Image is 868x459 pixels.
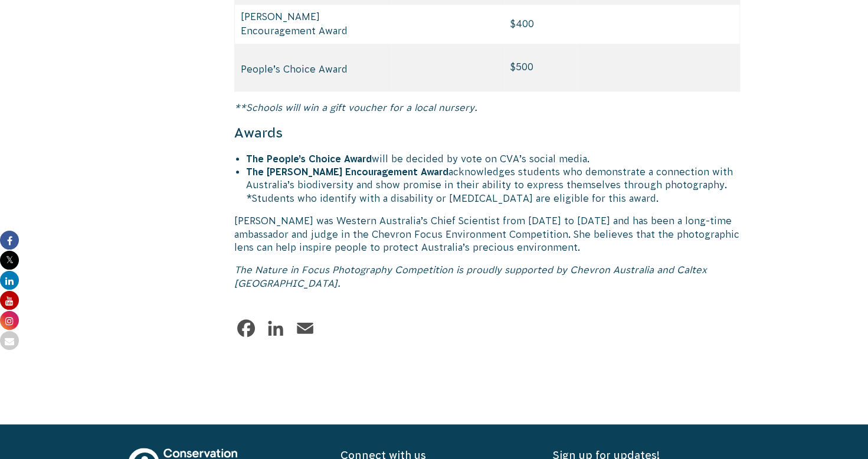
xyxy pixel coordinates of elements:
[246,152,741,165] li: will be decided by vote on CVA’s social media.
[293,316,317,340] a: Email
[234,5,391,44] td: [PERSON_NAME] Encouragement Award
[246,165,741,205] li: acknowledges students who demonstrate a connection with Australia’s biodiversity and show promise...
[246,166,448,177] strong: The [PERSON_NAME] Encouragement Award
[505,44,577,91] td: $500
[505,5,577,44] td: $400
[241,63,385,76] p: People’s Choice Award
[234,316,258,340] a: Facebook
[264,316,287,340] a: LinkedIn
[234,102,477,113] em: **Schools will win a gift voucher for a local nursery.
[234,123,741,142] h4: Awards
[246,153,372,164] strong: The People’s Choice Award
[234,214,741,254] p: [PERSON_NAME] was Western Australia’s Chief Scientist from [DATE] to [DATE] and has been a long-t...
[234,264,707,288] em: The Nature in Focus Photography Competition is proudly supported by Chevron Australia and Caltex ...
